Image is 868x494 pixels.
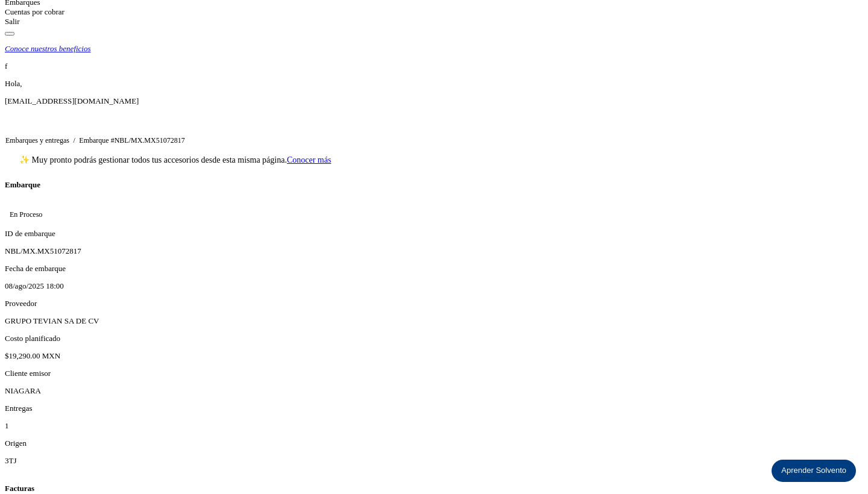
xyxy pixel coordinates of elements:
[5,44,863,54] a: Conoce nuestros beneficios
[287,155,331,164] a: Conocer más
[5,456,863,466] p: 3TJ
[5,136,69,145] a: Embarques y entregas
[5,404,32,413] label: Entregas
[5,79,863,89] p: Hola,
[5,180,47,190] h4: Embarque
[5,484,66,493] h4: Facturas
[5,61,7,70] span: f
[5,439,27,448] label: Origen
[5,334,60,343] label: Costo planificado
[5,17,20,26] a: Salir
[79,136,184,145] span: Embarque #NBL/MX.MX51072817
[5,44,91,54] p: Conoce nuestros beneficios
[5,136,863,145] nav: breadcrumb
[5,17,863,27] div: Salir
[5,229,55,238] label: ID de embarque
[5,316,863,326] p: GRUPO TEVIAN SA DE CV
[10,210,42,219] p: En proceso
[5,264,66,273] label: Fecha de embarque
[5,170,863,229] div: EmbarqueEn proceso
[5,299,37,308] label: Proveedor
[5,386,863,396] p: NIAGARA
[5,421,863,431] p: 1
[5,7,64,16] a: Cuentas por cobrar
[781,464,846,477] p: Aprender Solvento
[5,351,863,361] p: $19,290.00 MXN
[5,7,863,17] div: Cuentas por cobrar
[5,246,863,256] p: NBL/MX.MX51072817
[5,281,863,291] p: 08/ago/2025 18:00
[19,155,287,164] span: ✨ Muy pronto podrás gestionar todos tus accesorios desde esta misma página.
[772,460,856,482] div: Aprender Solvento
[5,96,863,106] p: factura@grupotevian.com
[5,369,51,378] label: Cliente emisor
